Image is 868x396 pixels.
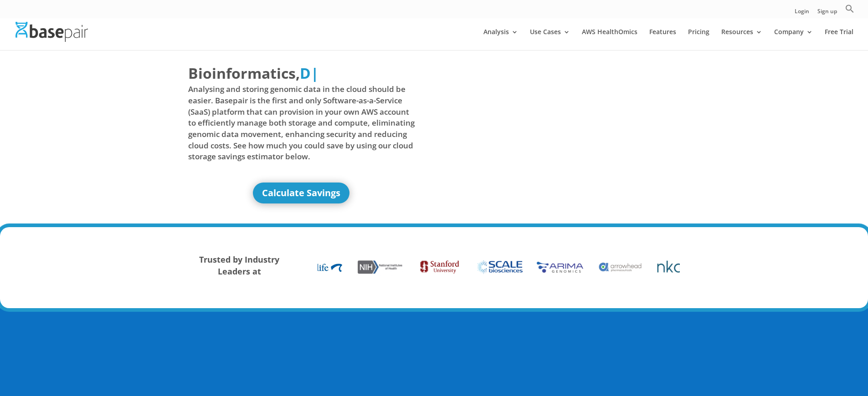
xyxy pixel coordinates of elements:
[845,4,854,18] a: Search Icon Link
[441,63,668,190] iframe: Basepair - NGS Analysis Simplified
[795,9,809,18] a: Login
[188,63,300,84] span: Bioinformatics,
[825,29,853,50] a: Free Trial
[774,29,813,50] a: Company
[188,84,415,162] span: Analysing and storing genomic data in the cloud should be easier. Basepair is the first and only ...
[15,22,88,41] img: Basepair
[688,29,709,50] a: Pricing
[199,254,279,277] strong: Trusted by Industry Leaders at
[530,29,570,50] a: Use Cases
[721,29,762,50] a: Resources
[300,63,311,83] span: D
[582,29,637,50] a: AWS HealthOmics
[483,29,518,50] a: Analysis
[253,183,349,203] a: Calculate Savings
[845,4,854,13] svg: Search
[649,29,676,50] a: Features
[817,9,837,18] a: Sign up
[311,63,319,83] span: |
